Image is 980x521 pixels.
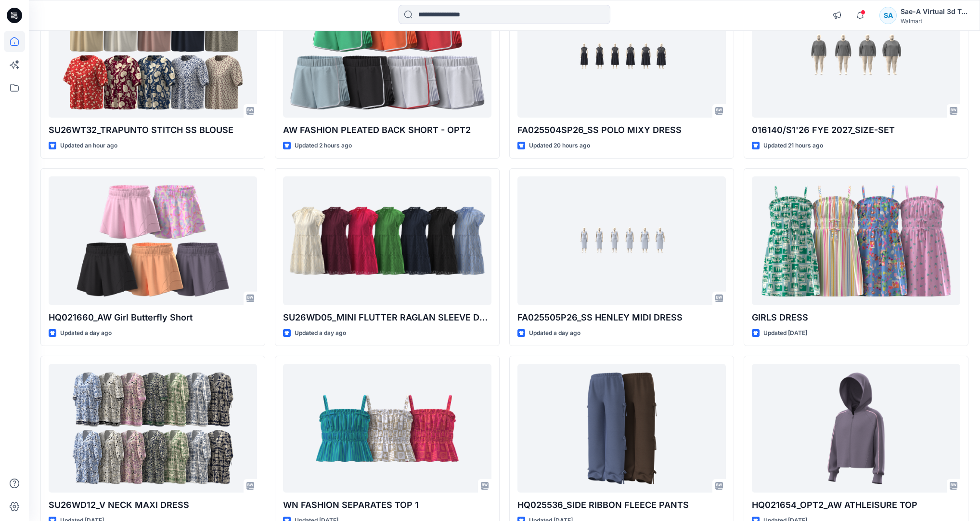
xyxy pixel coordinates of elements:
a: HQ025536_SIDE RIBBON FLEECE PANTS [517,364,726,492]
p: Updated a day ago [60,328,112,338]
a: FA025505P26_SS HENLEY MIDI DRESS [517,176,726,305]
p: WN FASHION SEPARATES TOP 1 [283,498,491,512]
p: 016140/S1'26 FYE 2027_SIZE-SET [752,123,960,137]
p: Updated 20 hours ago [529,141,590,151]
p: HQ025536_SIDE RIBBON FLEECE PANTS [517,498,726,512]
p: FA025505P26_SS HENLEY MIDI DRESS [517,311,726,324]
p: Updated [DATE] [763,328,807,338]
a: HQ021660_AW Girl Butterfly Short [49,176,257,305]
p: Updated a day ago [295,328,346,338]
a: HQ021654_OPT2_AW ATHLEISURE TOP [752,364,960,492]
p: HQ021660_AW Girl Butterfly Short [49,311,257,324]
p: HQ021654_OPT2_AW ATHLEISURE TOP [752,498,960,512]
p: Updated 21 hours ago [763,141,823,151]
div: SA [879,7,897,24]
a: SU26WD05_MINI FLUTTER RAGLAN SLEEVE DRESS [283,176,491,305]
div: Sae-A Virtual 3d Team [901,6,968,17]
a: GIRLS DRESS [752,176,960,305]
a: WN FASHION SEPARATES TOP 1 [283,364,491,492]
p: GIRLS DRESS [752,311,960,324]
p: SU26WD12_V NECK MAXI DRESS [49,498,257,512]
p: Updated 2 hours ago [295,141,352,151]
p: Updated an hour ago [60,141,117,151]
p: AW FASHION PLEATED BACK SHORT - OPT2 [283,123,491,137]
p: SU26WD05_MINI FLUTTER RAGLAN SLEEVE DRESS [283,311,491,324]
p: FA025504SP26_SS POLO MIXY DRESS [517,123,726,137]
a: SU26WD12_V NECK MAXI DRESS [49,364,257,492]
div: Walmart [901,17,968,25]
p: SU26WT32_TRAPUNTO STITCH SS BLOUSE [49,123,257,137]
p: Updated a day ago [529,328,580,338]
